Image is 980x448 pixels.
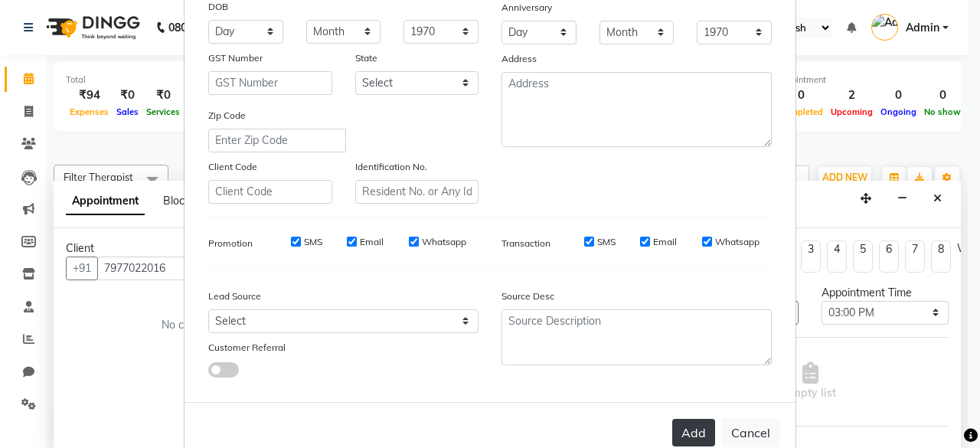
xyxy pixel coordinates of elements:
[208,237,253,250] label: Promotion
[672,419,715,446] button: Add
[208,341,286,355] label: Customer Referral
[208,109,246,123] label: Zip Code
[355,180,479,204] input: Resident No. or Any Id
[501,52,537,66] label: Address
[597,235,616,249] label: SMS
[715,235,759,249] label: Whatsapp
[304,235,322,249] label: SMS
[653,235,677,249] label: Email
[422,235,466,249] label: Whatsapp
[501,1,552,15] label: Anniversary
[355,51,377,65] label: State
[208,160,257,174] label: Client Code
[501,237,550,250] label: Transaction
[208,180,332,204] input: Client Code
[355,160,427,174] label: Identification No.
[501,289,554,303] label: Source Desc
[208,51,263,65] label: GST Number
[208,129,346,152] input: Enter Zip Code
[360,235,384,249] label: Email
[208,71,332,95] input: GST Number
[208,289,261,303] label: Lead Source
[721,418,780,447] button: Cancel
